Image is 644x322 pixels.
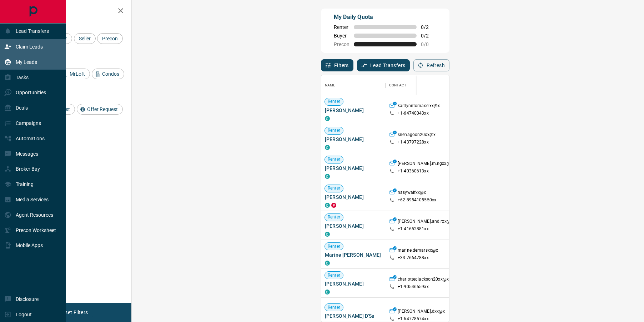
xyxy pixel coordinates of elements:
[325,272,343,278] span: Renter
[398,110,429,116] p: +1- 64740043xx
[325,127,343,134] span: Renter
[389,75,406,95] div: Contact
[325,75,336,95] div: Name
[325,185,343,191] span: Renter
[398,139,429,145] p: +1- 43797228xx
[334,13,437,21] p: My Daily Quota
[325,165,382,172] span: [PERSON_NAME]
[357,59,410,71] button: Lead Transfers
[325,261,330,266] div: condos.ca
[398,276,449,284] p: charlottegjackson20xx@x
[23,7,124,16] h2: Filters
[398,226,429,232] p: +1- 41652881xx
[413,59,449,71] button: Refresh
[325,145,330,150] div: condos.ca
[325,156,343,162] span: Renter
[334,41,349,47] span: Precon
[331,203,336,208] div: property.ca
[325,280,382,287] span: [PERSON_NAME]
[325,222,382,230] span: [PERSON_NAME]
[398,255,429,261] p: +33- 7664788xx
[325,193,382,201] span: [PERSON_NAME]
[398,161,453,168] p: [PERSON_NAME].m.ngxx@x
[321,59,353,71] button: Filters
[325,305,343,311] span: Renter
[77,104,123,115] div: Offer Request
[398,218,453,226] p: [PERSON_NAME].and.rxx@x
[54,306,92,318] button: Reset Filters
[59,69,90,79] div: MrLoft
[325,107,382,114] span: [PERSON_NAME]
[398,103,440,110] p: kaitlynntomaselxx@x
[325,214,343,220] span: Renter
[421,24,437,30] span: 0 / 2
[325,290,330,295] div: condos.ca
[325,116,330,121] div: condos.ca
[386,75,443,95] div: Contact
[398,168,429,174] p: +1- 40360613xx
[325,243,343,250] span: Renter
[325,251,382,258] span: Marine [PERSON_NAME]
[398,197,436,203] p: +62- 8954105550xx
[92,69,124,79] div: Condos
[325,232,330,237] div: condos.ca
[398,316,429,322] p: +1- 64778574xx
[67,71,87,77] span: MrLoft
[76,36,93,41] span: Seller
[100,71,122,77] span: Condos
[325,99,343,105] span: Renter
[334,24,349,30] span: Renter
[398,132,436,139] p: snehagoon20xx@x
[85,106,120,112] span: Offer Request
[334,33,349,39] span: Buyer
[321,75,386,95] div: Name
[421,41,437,47] span: 0 / 0
[398,284,429,290] p: +1- 90546559xx
[325,174,330,179] div: condos.ca
[74,33,96,44] div: Seller
[97,33,123,44] div: Precon
[398,308,445,316] p: [PERSON_NAME].dxx@x
[398,247,438,255] p: marine.demarsxx@x
[325,136,382,143] span: [PERSON_NAME]
[100,36,120,41] span: Precon
[325,203,330,208] div: condos.ca
[325,312,382,320] span: [PERSON_NAME] D'Sa
[421,33,437,39] span: 0 / 2
[398,190,426,197] p: nasywalfxx@x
